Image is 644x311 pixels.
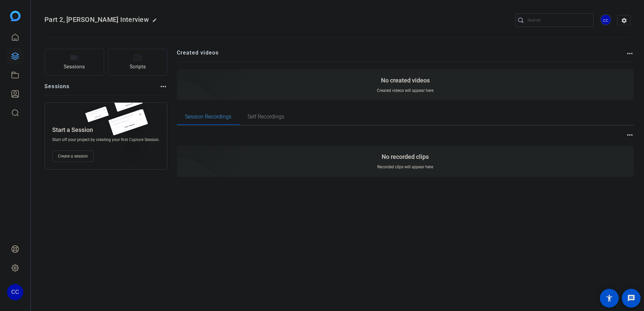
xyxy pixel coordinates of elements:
img: fake-session.png [82,107,112,127]
button: Sessions [44,49,104,76]
div: CC [7,284,23,300]
mat-icon: message [627,294,635,302]
h2: Sessions [44,82,70,95]
span: Self Recordings [248,114,284,119]
img: fake-session.png [103,109,153,143]
span: Create a session [58,153,88,159]
img: Creted videos background [101,2,262,148]
div: CC [600,14,611,25]
img: fake-session.png [109,93,147,117]
mat-icon: more_horiz [159,82,167,91]
mat-icon: edit [152,18,160,26]
span: Created videos will appear here [377,88,433,93]
p: Start a Session [52,126,93,134]
span: Session Recordings [185,114,231,119]
ngx-avatar: Celina Collazo [600,14,612,26]
img: embarkstudio-empty-session.png [101,79,262,225]
button: Scripts [108,49,168,76]
img: blue-gradient.svg [10,11,21,21]
img: embarkstudio-empty-session.png [98,101,164,173]
span: Start off your project by creating your first Capture Session. [52,137,160,142]
input: Search [527,16,588,24]
mat-icon: accessibility [605,294,613,302]
mat-icon: more_horiz [626,49,634,58]
span: Scripts [130,63,146,71]
mat-icon: more_horiz [626,131,634,139]
span: Recorded clips will appear here [377,164,433,170]
span: Sessions [64,63,85,71]
span: Part 2, [PERSON_NAME] Interview [44,15,149,24]
h2: Created videos [177,49,626,62]
button: Create a session [52,150,94,162]
p: No recorded clips [382,153,429,161]
p: No created videos [381,76,430,84]
mat-icon: settings [617,15,631,26]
